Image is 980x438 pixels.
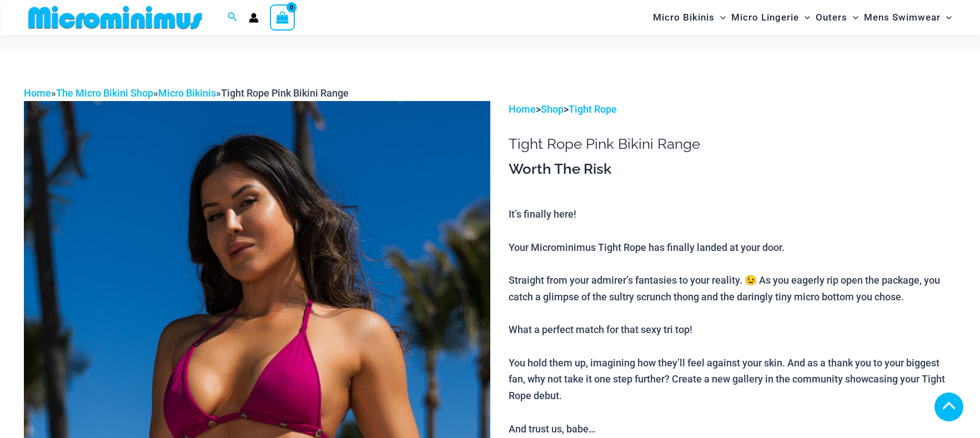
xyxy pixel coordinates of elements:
span: Tight Rope Pink Bikini Range [221,87,349,99]
a: The Micro Bikini Shop [56,87,153,99]
span: Outers [816,3,847,32]
a: Search icon link [228,11,238,24]
span: Menu Toggle [847,3,858,32]
span: Micro Lingerie [731,3,799,32]
a: Mens SwimwearMenu ToggleMenu Toggle [861,3,954,32]
a: View Shopping Cart, empty [270,4,295,30]
a: Micro BikinisMenu ToggleMenu Toggle [650,3,728,32]
a: Tight Rope [569,103,617,115]
img: MM SHOP LOGO FLAT [24,5,207,30]
a: Micro Bikinis [158,87,216,99]
span: » » » [24,87,349,99]
a: Account icon link [249,13,259,23]
span: Menu Toggle [941,3,952,32]
h1: Tight Rope Pink Bikini Range [509,135,956,153]
span: Micro Bikinis [653,3,715,32]
a: Home [509,103,536,115]
a: OutersMenu ToggleMenu Toggle [813,3,861,32]
a: Home [24,87,51,99]
p: > > [509,101,956,118]
span: Mens Swimwear [864,3,941,32]
a: Shop [541,103,564,115]
span: Menu Toggle [799,3,810,32]
a: Micro LingerieMenu ToggleMenu Toggle [728,3,813,32]
nav: Site Navigation [649,2,957,33]
span: Menu Toggle [715,3,726,32]
h3: Worth The Risk [509,160,956,179]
